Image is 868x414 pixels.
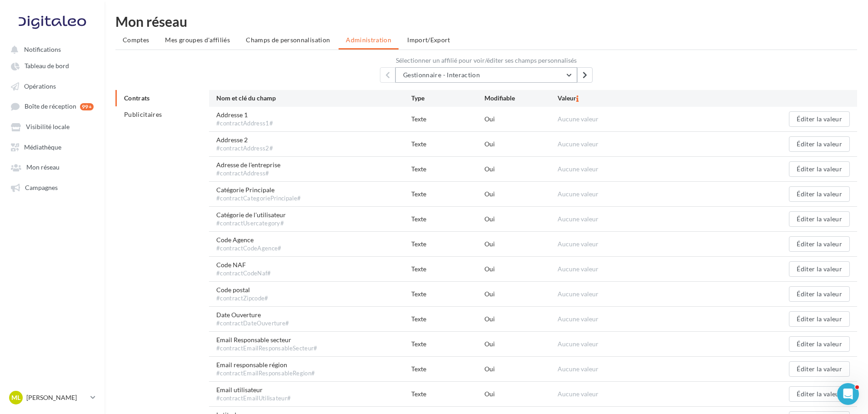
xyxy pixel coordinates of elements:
[216,335,318,353] span: Email Responsable secteur
[411,389,484,399] div: Texte
[24,45,61,53] span: Notifications
[246,36,330,44] span: Champs de personnalisation
[5,139,99,155] a: Médiathèque
[216,120,273,128] div: #contractAddress1#
[26,123,70,131] span: Visibilité locale
[558,215,599,223] span: Aucune valeur
[411,115,484,124] div: Texte
[5,98,99,115] a: Boîte de réception 99+
[484,190,558,199] div: Oui
[26,164,60,171] span: Mon réseau
[558,365,599,373] span: Aucune valeur
[216,94,411,103] div: Nom et clé du champ
[115,15,857,28] div: Mon réseau
[7,389,97,406] a: ML [PERSON_NAME]
[411,190,484,199] div: Texte
[216,195,301,203] div: #contractCategoriePrincipale#
[789,211,850,227] button: Éditer la valeur
[216,310,289,328] span: Date Ouverture
[789,311,850,327] button: Éditer la valeur
[789,186,850,202] button: Éditer la valeur
[216,269,271,278] div: #contractCodeNaf#
[837,383,859,405] iframe: Intercom live chat
[558,265,599,273] span: Aucune valeur
[5,57,99,74] a: Tableau de bord
[5,179,99,195] a: Campagnes
[558,140,599,148] span: Aucune valeur
[558,240,599,248] span: Aucune valeur
[5,78,99,94] a: Opérations
[789,261,850,277] button: Éditer la valeur
[789,236,850,252] button: Éditer la valeur
[395,67,577,83] button: Gestionnaire - Interaction
[216,385,291,403] span: Email utilisateur
[558,340,599,348] span: Aucune valeur
[484,239,558,249] div: Oui
[216,394,291,403] div: #contractEmailUtilisateur#
[24,143,61,151] span: Médiathèque
[789,361,850,377] button: Éditer la valeur
[216,260,271,278] span: Code NAF
[411,140,484,149] div: Texte
[484,94,558,103] div: Modifiable
[484,339,558,349] div: Oui
[216,285,269,303] span: Code postal
[403,71,480,79] span: Gestionnaire - Interaction
[216,219,286,228] div: #contractUsercategory#
[484,264,558,274] div: Oui
[558,190,599,198] span: Aucune valeur
[411,94,484,103] div: Type
[216,344,318,353] div: #contractEmailResponsableSecteur#
[558,165,599,173] span: Aucune valeur
[558,290,599,298] span: Aucune valeur
[484,214,558,224] div: Oui
[216,294,269,303] div: #contractZipcode#
[411,314,484,324] div: Texte
[123,36,149,44] span: Comptes
[558,390,599,398] span: Aucune valeur
[558,94,753,103] div: Valeur
[411,214,484,224] div: Texte
[216,135,273,153] span: Addresse 2
[124,110,162,118] span: Publicitaires
[411,289,484,299] div: Texte
[216,369,315,378] div: #contractEmailResponsableRegion#
[165,36,230,44] span: Mes groupes d'affiliés
[411,339,484,349] div: Texte
[80,103,94,110] div: 99+
[484,314,558,324] div: Oui
[216,244,282,253] div: #contractCodeAgence#
[789,161,850,177] button: Éditer la valeur
[216,145,273,153] div: #contractAddress2#
[216,360,315,378] span: Email responsable région
[24,82,56,90] span: Opérations
[216,235,282,253] span: Code Agence
[5,118,99,135] a: Visibilité locale
[484,165,558,174] div: Oui
[26,393,87,402] p: [PERSON_NAME]
[407,36,450,44] span: Import/Export
[789,136,850,152] button: Éditer la valeur
[484,389,558,399] div: Oui
[411,165,484,174] div: Texte
[11,393,20,402] span: ML
[25,103,76,110] span: Boîte de réception
[789,286,850,302] button: Éditer la valeur
[216,110,273,128] span: Addresse 1
[411,239,484,249] div: Texte
[484,115,558,124] div: Oui
[216,210,286,228] span: Catégorie de l'utilisateur
[411,364,484,374] div: Texte
[558,115,599,123] span: Aucune valeur
[484,364,558,374] div: Oui
[789,386,850,402] button: Éditer la valeur
[5,159,99,175] a: Mon réseau
[115,57,857,64] label: Sélectionner un affilié pour voir/éditer ses champs personnalisés
[216,170,280,178] div: #contractAddress#
[25,184,58,191] span: Campagnes
[411,264,484,274] div: Texte
[216,185,301,203] span: Catégorie Principale
[25,62,69,70] span: Tableau de bord
[789,111,850,127] button: Éditer la valeur
[216,160,280,178] span: Adresse de l'entreprise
